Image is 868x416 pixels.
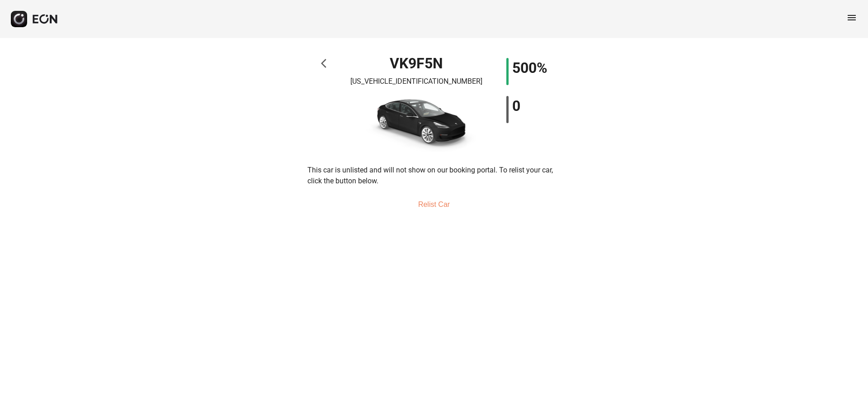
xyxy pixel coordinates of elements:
p: This car is unlisted and will not show on our booking portal. To relist your car, click the butto... [307,165,561,186]
h1: 500% [512,62,547,73]
p: [US_VEHICLE_IDENTIFICATION_NUMBER] [350,76,482,87]
img: car [353,91,480,154]
span: arrow_back_ios [321,58,332,69]
h1: VK9F5N [390,58,443,69]
button: Relist Car [407,194,461,215]
span: menu [846,12,857,23]
h1: 0 [512,100,520,111]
